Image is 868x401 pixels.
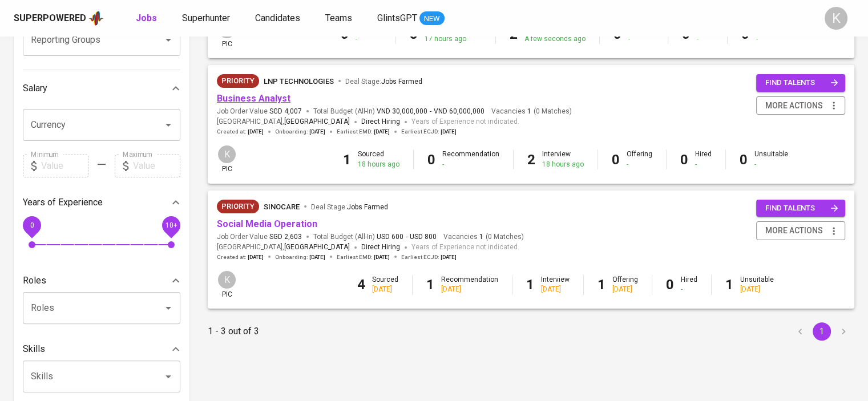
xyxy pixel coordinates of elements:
b: 1 [597,277,605,293]
b: 0 [666,277,674,293]
span: Onboarding : [275,128,325,136]
a: Business Analyst [217,93,290,104]
span: Total Budget (All-In) [313,232,437,242]
p: Salary [23,82,47,95]
div: K [217,144,237,164]
div: Salary [23,77,180,100]
button: Open [160,117,176,133]
div: Offering [612,275,638,294]
span: Years of Experience not indicated. [411,116,519,128]
div: - [442,160,499,169]
div: Unsuitable [740,275,774,294]
div: Sourced [372,275,398,294]
div: Interview [542,149,584,169]
p: Years of Experience [23,196,103,209]
span: USD 600 [377,232,403,242]
div: - [628,34,654,44]
a: Social Media Operation [217,218,317,229]
a: Superpoweredapp logo [14,10,104,27]
div: 18 hours ago [542,160,584,169]
div: Hired [695,149,712,169]
span: Deal Stage : [311,203,388,211]
button: page 1 [813,322,831,341]
span: [GEOGRAPHIC_DATA] , [217,116,350,128]
div: Interview [541,275,570,294]
b: 0 [741,26,749,42]
button: Open [160,300,176,316]
b: 0 [341,26,349,42]
b: 1 [426,277,434,293]
b: 0 [680,152,688,168]
div: K [825,7,847,30]
span: Created at : [217,128,264,136]
button: find talents [756,200,845,217]
span: LNP Technologies [264,77,334,86]
a: Teams [325,11,354,26]
b: 0 [613,26,621,42]
div: Superpowered [14,12,86,25]
div: Offering [627,149,652,169]
span: GlintsGPT [377,13,417,23]
div: - [695,160,712,169]
span: Deal Stage : [345,78,422,86]
div: pic [217,270,237,299]
span: Priority [217,75,259,87]
span: - [406,232,407,242]
span: Superhunter [182,13,230,23]
span: Years of Experience not indicated. [411,242,519,253]
b: 0 [612,152,620,168]
div: Skills [23,338,180,361]
div: pic [217,144,237,174]
img: app logo [88,10,104,27]
span: Jobs Farmed [347,203,388,211]
div: [DATE] [541,285,570,294]
span: VND 30,000,000 [377,107,427,116]
div: Sourced [358,149,399,169]
span: 1 [478,232,483,242]
span: 10+ [165,221,177,229]
div: [DATE] [441,285,498,294]
button: Open [160,368,176,384]
span: 1 [526,107,531,116]
span: Job Order Value [217,107,302,116]
span: 0 [30,221,34,229]
button: more actions [756,221,845,240]
span: [GEOGRAPHIC_DATA] , [217,242,350,253]
b: 4 [357,277,365,293]
span: Candidates [255,13,300,23]
div: 17 hours ago [425,34,482,44]
span: Earliest ECJD : [401,253,457,261]
span: find talents [765,202,838,215]
div: New Job received from Demand Team [217,74,259,88]
div: - [356,34,382,44]
div: Hired [681,275,697,294]
div: - [681,285,697,294]
span: Direct Hiring [361,118,400,125]
span: Vacancies ( 0 Matches ) [443,232,524,242]
div: - [627,160,652,169]
b: 0 [740,152,748,168]
b: 2 [527,152,535,168]
div: 18 hours ago [358,160,399,169]
button: find talents [756,74,845,92]
span: [DATE] [374,128,390,136]
p: Skills [23,342,45,356]
span: NEW [419,13,445,25]
p: 1 - 3 out of 3 [208,325,259,338]
button: Open [160,32,176,48]
div: Roles [23,269,180,292]
span: [DATE] [248,128,264,136]
span: Sinocare [264,202,300,211]
a: GlintsGPT NEW [377,11,445,26]
div: [DATE] [740,285,774,294]
div: Unsuitable [754,149,788,169]
a: Candidates [255,11,302,26]
span: Created at : [217,253,264,261]
div: - [754,160,788,169]
input: Value [133,155,180,177]
div: [DATE] [372,285,398,294]
div: Years of Experience [23,191,180,214]
span: [DATE] [374,253,390,261]
span: [GEOGRAPHIC_DATA] [284,242,350,253]
div: Recommendation [442,149,499,169]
